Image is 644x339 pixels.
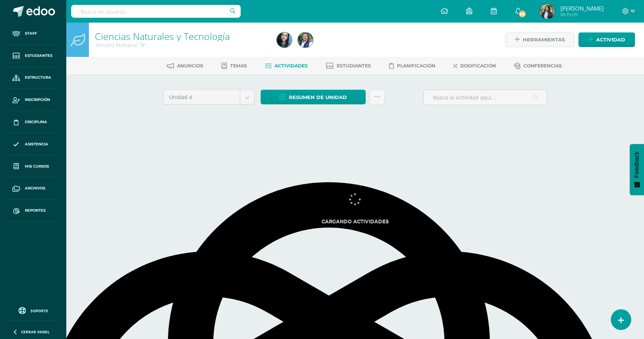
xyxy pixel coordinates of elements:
span: Estructura [25,75,51,81]
h1: Ciencias Naturales y Tecnología [95,31,268,41]
span: Dosificación [460,63,496,69]
a: Mis cursos [6,156,60,178]
span: Actividad [596,33,625,47]
span: Inscripción [25,97,50,103]
span: Herramientas [523,33,565,47]
label: Cargando actividades [163,218,547,224]
a: Unidad 4 [163,90,254,104]
a: Disciplina [6,111,60,133]
span: Soporte [31,308,48,313]
span: Cerrar panel [21,329,50,334]
a: Actividad [578,32,635,47]
a: Staff [6,23,60,45]
input: Busca la actividad aquí... [424,90,547,105]
a: Estructura [6,67,60,89]
span: Conferencias [523,63,562,69]
a: Actividades [265,60,308,72]
a: Temas [221,60,247,72]
a: Soporte [9,305,57,315]
div: Tercero Primaria 'B' [95,41,268,49]
a: Archivos [6,177,60,200]
span: Temas [230,63,247,69]
img: 775886bf149f59632f5d85e739ecf2a2.png [277,32,292,47]
span: Estudiantes [25,53,52,59]
span: Anuncios [177,63,203,69]
button: Feedback - Mostrar encuesta [630,144,644,195]
span: [PERSON_NAME] [560,5,604,12]
a: Estudiantes [6,45,60,67]
span: Staff [25,31,37,37]
a: Ciencias Naturales y Tecnología [95,30,230,43]
span: Asistencia [25,141,48,147]
input: Busca un usuario... [71,5,241,18]
span: Disciplina [25,119,47,125]
span: Feedback [633,151,640,178]
a: Estudiantes [326,60,371,72]
a: Herramientas [505,32,575,47]
span: Resumen de unidad [289,90,347,104]
span: Planificación [397,63,435,69]
img: 0f9ae4190a77d23fc10c16bdc229957c.png [298,32,313,47]
a: Inscripción [6,89,60,111]
span: Estudiantes [337,63,371,69]
a: Resumen de unidad [261,90,366,104]
img: 247ceca204fa65a9317ba2c0f2905932.png [540,4,555,19]
span: 88 [518,10,526,18]
a: Planificación [389,60,435,72]
span: Actividades [275,63,308,69]
span: Archivos [25,185,45,191]
a: Reportes [6,200,60,222]
span: Mis cursos [25,163,49,169]
span: Reportes [25,208,46,214]
a: Conferencias [514,60,562,72]
a: Dosificación [453,60,496,72]
span: Unidad 4 [169,90,234,104]
a: Anuncios [167,60,203,72]
span: Mi Perfil [560,11,604,18]
a: Asistencia [6,133,60,156]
